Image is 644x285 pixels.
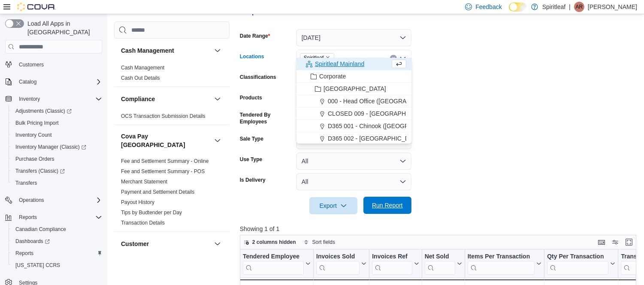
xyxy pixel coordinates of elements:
span: Corporate [319,72,346,81]
a: Bulk Pricing Import [12,118,62,128]
div: Qty Per Transaction [547,253,608,275]
button: Run Report [363,197,411,214]
span: Sort fields [312,239,335,246]
span: Dashboards [15,238,50,245]
span: Operations [19,197,44,204]
label: Is Delivery [240,177,266,183]
p: Showing 1 of 1 [240,225,641,233]
h3: Customer [121,240,149,248]
a: Payout History [121,199,154,205]
button: Customer [121,240,211,248]
span: Adjustments (Classic) [15,108,72,114]
button: Customers [2,58,106,71]
button: Cova Pay [GEOGRAPHIC_DATA] [121,132,211,149]
span: Inventory Count [12,130,102,140]
a: Canadian Compliance [12,224,70,234]
button: Display options [610,237,620,247]
div: Tendered Employee [243,253,304,275]
span: Transfers (Classic) [15,168,65,174]
a: Inventory Manager (Classic) [12,142,90,152]
button: Compliance [121,95,211,103]
a: Transaction Details [121,220,165,226]
input: Dark Mode [509,3,527,12]
span: Spiritleaf [300,53,335,63]
a: Inventory Manager (Classic) [9,141,106,153]
a: Cash Out Details [121,75,160,81]
button: All [296,173,411,190]
button: Compliance [212,94,223,104]
div: Net Sold [424,253,455,261]
button: Net Sold [424,253,462,275]
a: Customers [15,60,47,70]
h3: Compliance [121,95,155,103]
button: Cash Management [212,45,223,56]
a: Tips by Budtender per Day [121,210,182,216]
a: Dashboards [12,236,53,246]
span: Catalog [19,78,36,85]
a: Adjustments (Classic) [9,105,106,117]
span: Run Report [372,201,403,210]
a: Reports [12,248,37,258]
span: Export [314,197,352,214]
a: Dashboards [9,235,106,247]
span: Inventory Manager (Classic) [12,142,102,152]
span: Reports [19,214,37,221]
span: Reports [12,248,102,258]
img: Cova [17,3,56,11]
a: Fee and Settlement Summary - Online [121,158,209,164]
span: Inventory [15,94,102,104]
span: Transfers [12,178,102,188]
a: Purchase Orders [12,154,58,164]
button: Inventory [15,94,43,104]
span: AR [576,2,583,12]
button: Catalog [2,76,106,88]
button: Corporate [296,70,411,83]
label: Locations [240,53,264,60]
label: Sale Type [240,135,263,142]
div: Items Per Transaction [467,253,535,261]
button: [US_STATE] CCRS [9,259,106,271]
span: Fee and Settlement Summary - Online [121,158,209,165]
span: Dashboards [12,236,102,246]
a: OCS Transaction Submission Details [121,113,206,119]
button: Transfers [9,177,106,189]
span: Spiritleaf Mainland [315,60,364,68]
span: Bulk Pricing Import [15,120,59,126]
button: Items Per Transaction [467,253,541,275]
button: Spiritleaf Mainland [296,58,411,70]
span: Adjustments (Classic) [12,106,102,116]
button: Qty Per Transaction [547,253,615,275]
button: Operations [15,195,48,205]
div: Invoices Ref [372,253,412,275]
div: Invoices Sold [316,253,360,275]
button: Keyboard shortcuts [596,237,607,247]
button: Inventory Count [9,129,106,141]
button: All [296,153,411,170]
span: Fee and Settlement Summary - POS [121,168,205,175]
button: 2 columns hidden [240,237,299,247]
a: Transfers (Classic) [12,166,68,176]
div: Cash Management [114,63,230,87]
a: Merchant Statement [121,179,167,185]
button: Reports [15,212,40,222]
span: Catalog [15,77,102,87]
button: Cash Management [121,46,211,55]
span: Reports [15,250,33,257]
span: Customers [19,61,44,68]
div: Compliance [114,111,230,125]
p: [PERSON_NAME] [588,2,637,12]
a: Cash Management [121,65,164,71]
span: [US_STATE] CCRS [15,262,60,269]
button: Bulk Pricing Import [9,117,106,129]
button: Sort fields [300,237,339,247]
span: D365 002 - [GEOGRAPHIC_DATA] ([GEOGRAPHIC_DATA]) [328,134,490,143]
span: Bulk Pricing Import [12,118,102,128]
button: [GEOGRAPHIC_DATA] [296,83,411,95]
div: Cova Pay [GEOGRAPHIC_DATA] [114,156,230,231]
span: Inventory Manager (Classic) [15,144,86,150]
span: Purchase Orders [12,154,102,164]
span: Transfers [15,180,37,186]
